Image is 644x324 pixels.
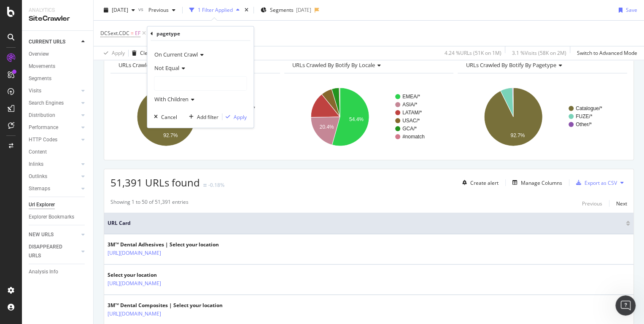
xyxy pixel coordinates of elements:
div: 3M™ Dental Adhesives | Select your location [108,241,219,248]
div: 3.1 % Visits ( 58K on 2M ) [512,49,566,57]
span: URLs Crawled By Botify By pagetype [466,61,556,69]
div: Select your location [108,271,189,279]
button: Add filter [186,113,218,121]
span: 51,391 URLs found [110,175,200,189]
span: Segments [270,6,294,13]
div: 3M™ Dental Composites | Select your location [108,302,223,309]
div: pagetype [156,30,180,37]
div: 4.24 % URLs ( 51K on 1M ) [445,49,501,57]
div: [DATE] [296,6,311,13]
h4: URLs Crawled By Botify By locale [291,58,446,72]
span: With Children [154,95,189,103]
text: USAC/* [402,118,420,124]
div: Visits [29,86,41,95]
div: Segments [29,74,51,83]
div: Save [626,6,637,13]
div: Explorer Bookmarks [29,213,74,221]
div: Clear [140,49,153,57]
a: NEW URLS [29,230,79,239]
div: Movements [29,62,55,71]
a: Visits [29,86,79,95]
div: Manage Columns [521,179,562,186]
a: [URL][DOMAIN_NAME] [108,310,161,318]
div: Switch to Advanced Mode [577,49,637,57]
img: Equal [203,184,207,186]
text: 20.4% [319,124,334,130]
button: Create alert [459,176,498,189]
button: Save [615,3,637,17]
div: Add filter [197,113,218,120]
div: Previous [582,200,602,207]
h4: URLs Crawled By Botify By pagetype [117,58,272,72]
button: Apply [100,46,125,60]
span: URLs Crawled By Botify By pagetype [119,61,209,69]
div: Next [616,200,627,207]
a: Sitemaps [29,184,79,193]
span: On Current Crawl [154,51,198,58]
button: Cancel [151,113,177,121]
button: Previous [582,198,602,208]
a: Overview [29,50,87,59]
div: Analytics [29,7,86,14]
button: Manage Columns [509,178,562,188]
a: Segments [29,74,87,83]
a: Inlinks [29,160,79,169]
button: Segments[DATE] [257,3,315,17]
text: FUZE/* [576,113,593,119]
div: Cancel [161,113,177,120]
svg: A chart. [458,80,627,154]
span: = [131,30,134,37]
div: Showing 1 to 50 of 51,391 entries [110,198,189,208]
a: [URL][DOMAIN_NAME] [108,279,161,288]
text: ASIA/* [402,102,418,108]
div: Apply [234,113,247,120]
a: [URL][DOMAIN_NAME] [108,249,161,257]
button: Switch to Advanced Mode [574,46,637,60]
div: Sitemaps [29,184,50,193]
div: Export as CSV [585,179,617,186]
a: CURRENT URLS [29,38,79,46]
text: #nomatch [402,134,425,140]
a: Outlinks [29,172,79,181]
div: 1 Filter Applied [198,6,233,13]
a: Url Explorer [29,200,87,209]
span: Previous [145,6,169,13]
span: Not Equal [154,64,179,72]
a: Analysis Info [29,267,87,276]
button: [DATE] [100,3,138,17]
a: Explorer Bookmarks [29,213,87,221]
button: Clear [129,46,153,60]
button: Next [616,198,627,208]
svg: A chart. [110,80,280,154]
div: Content [29,148,47,157]
div: Inlinks [29,160,43,169]
span: EF [135,27,140,39]
div: Outlinks [29,172,47,181]
div: times [243,6,250,14]
div: NEW URLS [29,230,54,239]
span: DCSext.CDC [100,30,129,37]
div: DISAPPEARED URLS [29,243,71,260]
span: URL Card [108,219,624,227]
text: GCA/* [402,126,417,132]
div: Create alert [470,179,498,186]
div: Apply [112,49,125,57]
h4: URLs Crawled By Botify By pagetype [464,58,620,72]
text: 92.7% [511,132,525,138]
a: Content [29,148,87,157]
div: CURRENT URLS [29,38,65,46]
text: LATAM/* [402,110,422,116]
span: 2024 Aug. 25th [112,6,128,13]
a: HTTP Codes [29,135,79,144]
div: Distribution [29,111,55,120]
div: Search Engines [29,99,64,108]
div: Performance [29,123,58,132]
button: 1 Filter Applied [186,3,243,17]
a: Performance [29,123,79,132]
div: Url Explorer [29,200,55,209]
text: EMEA/* [402,94,420,100]
iframe: Intercom live chat [615,295,636,316]
div: Overview [29,50,49,59]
